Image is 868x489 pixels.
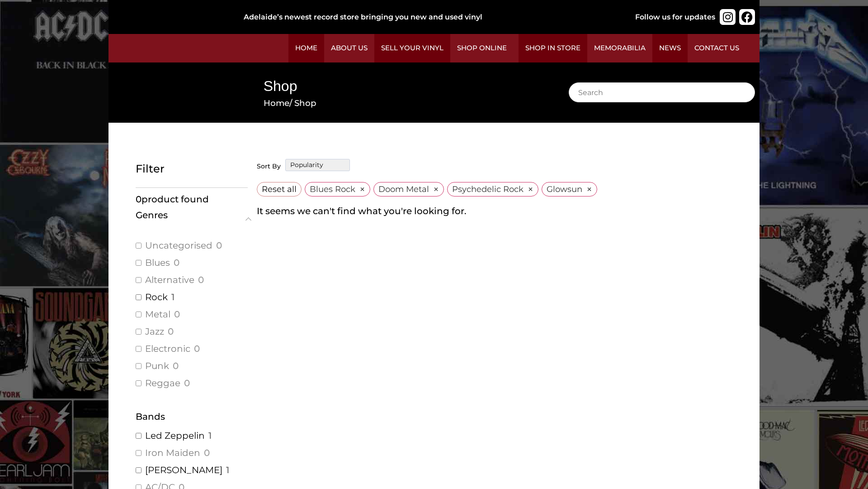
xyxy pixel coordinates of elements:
span: 0 [194,343,200,354]
a: About Us [324,34,374,62]
h5: Sort By [257,163,281,170]
a: Home [288,34,324,62]
a: Blues Rock× [305,182,370,197]
span: Glowsun [547,183,582,195]
span: 1 [226,464,229,476]
div: It seems we can't find what you're looking for. [257,204,732,218]
span: 0 [168,326,174,337]
span: Psychedelic Rock [452,183,524,195]
a: Rock [145,291,168,303]
a: Sell Your Vinyl [374,34,450,62]
span: 0 [216,240,222,251]
button: Genres [136,211,248,230]
a: Psychedelic Rock× [447,182,538,197]
span: 0 [184,378,190,388]
span: 0 [198,274,204,285]
span: × [528,185,533,193]
a: Jazz [145,326,164,337]
p: product found [136,192,248,206]
a: Reggae [145,377,180,389]
input: Search [569,82,755,102]
a: Led Zeppelin [145,430,205,441]
a: Memorabilia [587,34,652,62]
a: Contact Us [688,34,746,62]
div: Follow us for updates [635,12,715,23]
span: 0 [173,360,179,371]
a: [PERSON_NAME] [145,464,222,476]
select: wpc-orderby-select [285,159,350,171]
a: Doom Metal× [373,182,444,197]
span: 0 [174,309,180,320]
span: × [359,185,365,193]
a: Metal [145,308,170,320]
span: × [586,185,592,193]
a: Shop in Store [519,34,587,62]
a: Blues [145,257,170,268]
a: Glowsun× [542,182,597,197]
span: 0 [174,257,179,268]
a: News [652,34,688,62]
h5: Filter [136,163,248,176]
span: 0 [136,194,142,205]
a: Country [145,394,182,406]
span: 1 [171,292,175,302]
a: Electronic [145,343,190,355]
span: × [433,185,439,193]
nav: Breadcrumb [264,97,542,110]
span: Doom Metal [378,183,429,195]
div: Adelaide’s newest record store bringing you new and used vinyl [244,12,606,23]
span: Reset all [262,183,297,195]
span: Blues Rock [310,183,355,195]
span: 1 [208,430,212,441]
h1: Shop [264,76,542,96]
a: Uncategorised [145,240,212,251]
a: Punk [145,360,169,372]
span: 0 [185,395,191,406]
a: Shop Online [450,34,519,62]
span: 0 [204,447,210,459]
a: Iron Maiden [145,447,200,459]
a: Home [264,98,289,108]
a: Alternative [145,274,194,286]
div: Bands [136,410,248,423]
a: Reset all [257,182,302,197]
